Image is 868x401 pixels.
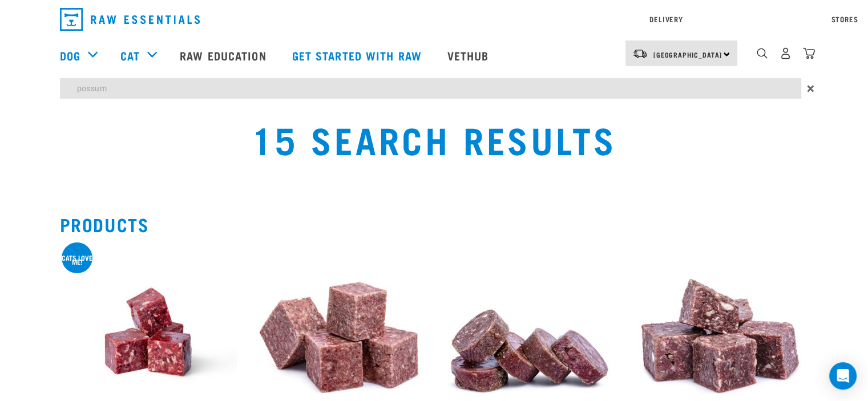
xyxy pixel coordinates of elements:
[831,17,858,21] a: Stores
[60,47,80,64] a: Dog
[807,78,814,99] span: ×
[51,3,818,35] nav: dropdown navigation
[653,52,722,56] span: [GEOGRAPHIC_DATA]
[829,362,857,390] div: Open Intercom Messenger
[60,8,200,31] img: Raw Essentials Logo
[436,33,503,78] a: Vethub
[757,48,768,59] img: home-icon-1@2x.png
[60,214,809,234] h2: Products
[60,78,801,99] input: Search...
[281,33,436,78] a: Get started with Raw
[168,33,280,78] a: Raw Education
[780,47,792,59] img: user.png
[120,47,140,64] a: Cat
[632,48,648,59] img: van-moving.png
[803,47,815,59] img: home-icon@2x.png
[165,118,703,159] h1: 15 Search Results
[62,256,92,264] div: Cats love me!
[649,17,683,21] a: Delivery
